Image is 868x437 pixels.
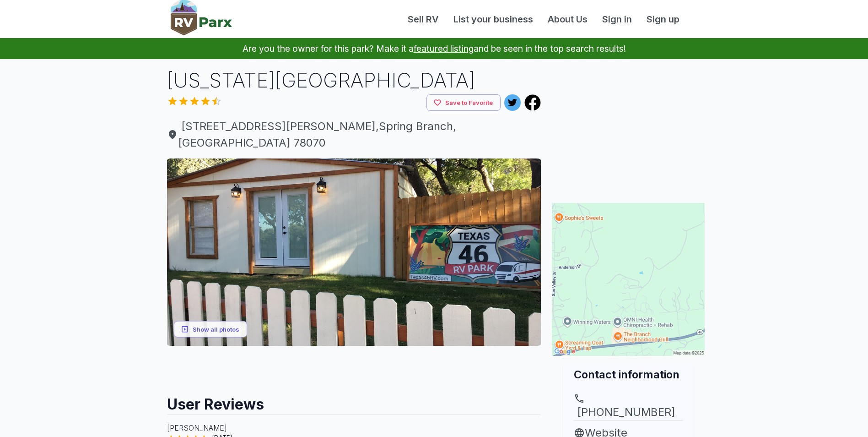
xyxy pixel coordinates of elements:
p: Are you the owner for this park? Make it a and be seen in the top search results! [11,38,857,59]
iframe: Advertisement [167,346,541,387]
button: Show all photos [174,321,247,338]
iframe: Advertisement [552,66,705,181]
a: Sell RV [400,12,446,26]
img: Map for Texas 46 RV Park [552,203,705,356]
a: Sign up [639,12,687,26]
a: [STREET_ADDRESS][PERSON_NAME],Spring Branch,[GEOGRAPHIC_DATA] 78070 [167,118,541,151]
a: [PHONE_NUMBER] [574,393,683,421]
p: [PERSON_NAME] [167,422,541,433]
a: List your business [446,12,540,26]
h2: Contact information [574,367,683,382]
h1: [US_STATE][GEOGRAPHIC_DATA] [167,66,541,94]
h2: User Reviews [167,387,541,415]
img: AAcXr8pi6bt9edK6gI0T4O_FhLIPNizAjoOFi3i81Wxtu9FE0JefoCsPuq-bS0Z4Y2u5RYT8yTbUcPoSlGchRvmnAVhfQ0GKp... [167,158,541,346]
a: featured listing [414,43,474,54]
span: [STREET_ADDRESS][PERSON_NAME] , Spring Branch , [GEOGRAPHIC_DATA] 78070 [167,118,541,151]
a: About Us [540,12,595,26]
button: Save to Favorite [426,94,501,111]
a: Sign in [595,12,639,26]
